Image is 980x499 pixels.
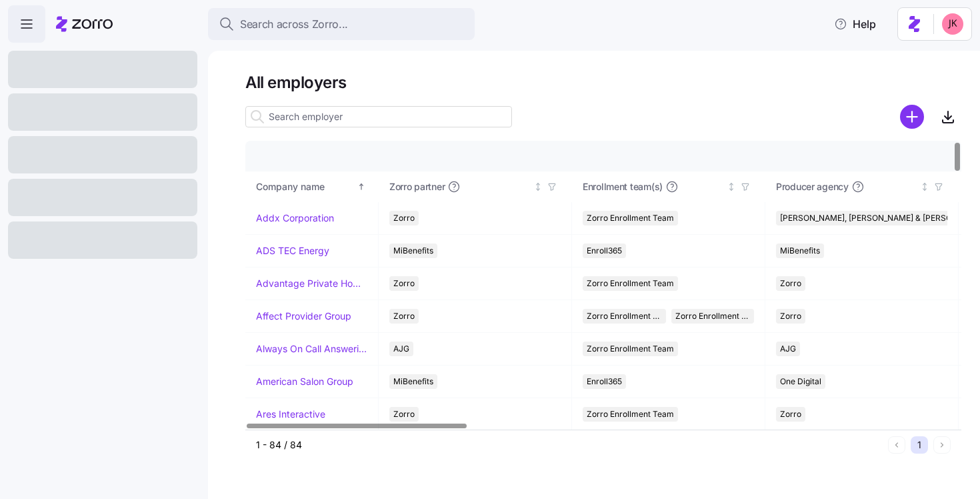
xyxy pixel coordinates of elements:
th: Enrollment team(s)Not sorted [572,171,765,202]
button: Previous page [888,436,905,454]
a: ADS TEC Energy [256,244,329,258]
div: Company name [256,179,355,194]
th: Producer agencyNot sorted [765,171,959,202]
span: AJG [780,342,796,356]
span: AJG [393,342,409,356]
span: MiBenefits [393,374,433,389]
span: Enrollment team(s) [583,180,663,193]
span: Zorro Enrollment Team [587,211,674,225]
span: Enroll365 [587,243,622,258]
span: Zorro Enrollment Team [587,309,662,324]
img: 19f1c8dceb8a17c03adbc41d53a5807f [942,13,963,35]
span: Search across Zorro... [240,16,348,33]
a: Addx Corporation [256,211,334,225]
th: Zorro partnerNot sorted [379,171,572,202]
span: Zorro [393,276,415,291]
span: Zorro [780,309,801,324]
span: Enroll365 [587,374,622,389]
span: Zorro Enrollment Experts [675,309,751,324]
span: One Digital [780,374,821,389]
button: Next page [933,436,951,454]
span: Zorro [393,309,415,324]
div: Not sorted [920,182,929,191]
span: Zorro [780,276,801,291]
div: Not sorted [533,182,543,191]
a: Always On Call Answering Service [256,342,367,356]
span: Zorro Enrollment Team [587,407,674,422]
a: Advantage Private Home Care [256,277,367,290]
span: Zorro [780,407,801,422]
div: Sorted ascending [357,182,366,191]
div: Not sorted [727,182,736,191]
a: Ares Interactive [256,408,325,421]
a: Affect Provider Group [256,310,351,323]
span: MiBenefits [780,243,820,258]
div: 1 - 84 / 84 [256,438,883,452]
span: MiBenefits [393,243,433,258]
input: Search employer [245,106,512,127]
span: Zorro Enrollment Team [587,342,674,356]
span: Producer agency [776,180,849,193]
span: Help [834,16,876,32]
span: Zorro Enrollment Team [587,276,674,291]
button: Search across Zorro... [208,8,475,40]
button: 1 [911,436,928,454]
a: American Salon Group [256,375,353,388]
svg: add icon [900,105,924,129]
span: Zorro partner [389,180,445,193]
span: Zorro [393,211,415,225]
h1: All employers [245,72,961,93]
button: Help [823,11,887,37]
th: Company nameSorted ascending [245,171,379,202]
span: Zorro [393,407,415,422]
